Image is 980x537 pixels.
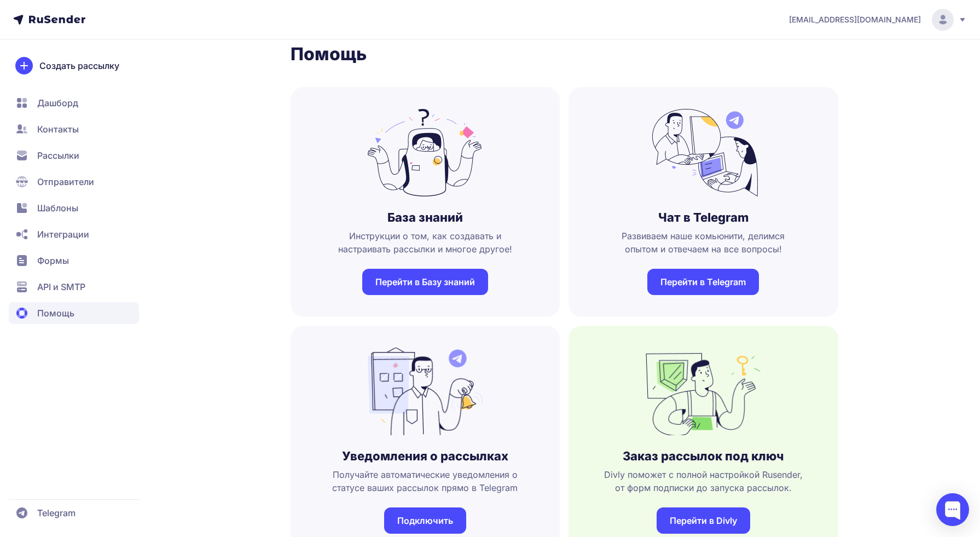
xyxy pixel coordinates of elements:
a: Перейти в Divly [657,507,750,534]
h3: Чат в Telegram [658,210,749,225]
img: no_photo [368,109,483,197]
span: Дашборд [37,96,78,109]
a: Telegram [9,502,139,524]
a: Подключить [384,507,466,534]
h1: Помощь [291,43,838,65]
img: no_photo [368,348,483,435]
span: Создать рассылку [39,59,119,72]
span: [EMAIL_ADDRESS][DOMAIN_NAME] [789,14,921,25]
span: Telegram [37,506,76,519]
span: Получайте автоматические уведомления о статусе ваших рассылок прямо в Telegram [308,468,543,494]
img: no_photo [646,348,761,435]
span: API и SMTP [37,280,85,293]
span: Формы [37,254,69,267]
span: Помощь [37,307,74,320]
span: Отправители [37,175,94,188]
a: Перейти в Базу знаний [362,269,488,295]
img: no_photo [646,109,761,197]
span: Интеграции [37,228,89,241]
h3: Заказ рассылок под ключ [623,448,784,464]
span: Развиваем наше комьюнити, делимся опытом и отвечаем на все вопросы! [586,229,821,256]
h3: Уведомления о рассылках [342,448,508,464]
h3: База знаний [387,210,463,225]
span: Divly поможет с полной настройкой Rusender, от форм подписки до запуска рассылок. [586,468,821,494]
span: Рассылки [37,149,79,162]
a: Перейти в Telegram [647,269,759,295]
span: Инструкции о том, как создавать и настраивать рассылки и многое другое! [308,229,543,256]
span: Контакты [37,123,79,136]
span: Шаблоны [37,201,78,215]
